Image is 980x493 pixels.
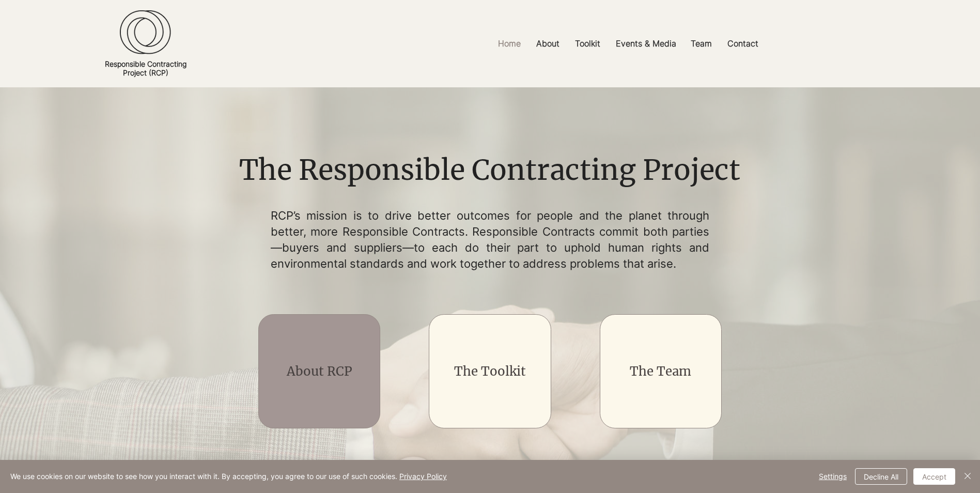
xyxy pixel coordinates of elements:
a: The Toolkit [454,363,526,379]
h1: The Responsible Contracting Project [231,151,748,190]
a: The Team [630,363,691,379]
a: Events & Media [608,32,683,55]
p: Home [493,32,526,55]
a: About [528,32,567,55]
img: Close [961,470,974,482]
span: We use cookies on our website to see how you interact with it. By accepting, you agree to our use... [10,472,447,481]
p: About [531,32,565,55]
a: Team [683,32,720,55]
button: Close [961,468,974,485]
a: Contact [720,32,766,55]
p: RCP’s mission is to drive better outcomes for people and the planet through better, more Responsi... [271,208,710,271]
nav: Site [366,32,890,55]
a: Privacy Policy [399,472,447,481]
a: Home [490,32,528,55]
a: Responsible ContractingProject (RCP) [105,59,186,77]
p: Team [686,32,717,55]
p: Events & Media [611,32,681,55]
a: About RCP [287,363,352,379]
p: Contact [722,32,764,55]
a: Toolkit [567,32,608,55]
button: Accept [913,468,955,485]
p: Toolkit [570,32,605,55]
button: Decline All [855,468,907,485]
span: Settings [819,469,847,484]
